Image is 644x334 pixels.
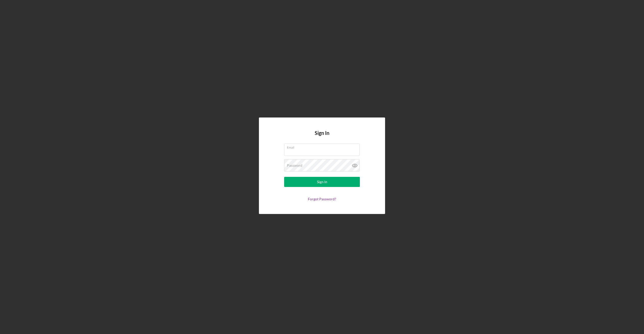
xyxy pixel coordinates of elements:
[287,144,360,149] label: Email
[287,163,302,168] label: Password
[308,197,336,201] a: Forgot Password?
[317,177,327,187] div: Sign In
[284,177,360,187] button: Sign In
[315,130,329,144] h4: Sign In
